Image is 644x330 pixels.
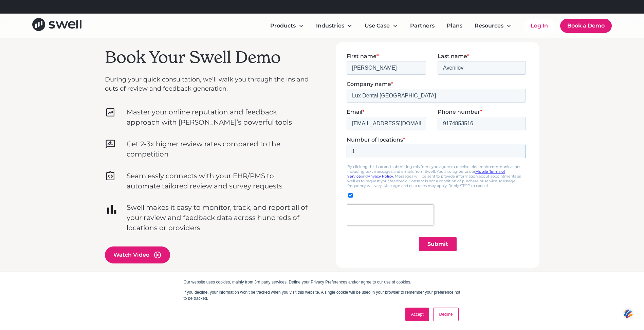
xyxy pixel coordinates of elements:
[405,19,440,33] a: Partners
[469,19,517,33] div: Resources
[475,22,503,30] div: Resources
[270,22,296,30] div: Products
[105,246,309,263] a: open lightbox
[560,19,612,33] a: Book a Demo
[32,18,81,33] a: home
[127,107,309,127] p: Master your online reputation and feedback approach with [PERSON_NAME]’s powerful tools
[405,308,429,321] a: Accept
[433,308,458,321] a: Decline
[347,53,529,257] iframe: Form 0
[127,202,309,233] p: Swell makes it easy to monitor, track, and report all of your review and feedback data across hun...
[113,251,149,259] div: Watch Video
[365,22,390,30] div: Use Case
[623,307,634,320] img: svg+xml;base64,PHN2ZyB3aWR0aD0iNDQiIGhlaWdodD0iNDQiIHZpZXdCb3g9IjAgMCA0NCA0NCIgZmlsbD0ibm9uZSIgeG...
[184,289,461,301] p: If you decline, your information won’t be tracked when you visit this website. A single cookie wi...
[105,48,309,67] h2: Book Your Swell Demo
[184,279,461,285] p: Our website uses cookies, mainly from 3rd party services. Define your Privacy Preferences and/or ...
[524,19,555,33] a: Log In
[265,19,309,33] div: Products
[127,139,309,159] p: Get 2-3x higher review rates compared to the competition
[359,19,403,33] div: Use Case
[441,19,468,33] a: Plans
[127,171,309,191] p: Seamlessly connects with your EHR/PMS to automate tailored review and survey requests
[316,22,344,30] div: Industries
[311,19,358,33] div: Industries
[105,75,309,93] p: During your quick consultation, we’ll walk you through the ins and outs of review and feedback ge...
